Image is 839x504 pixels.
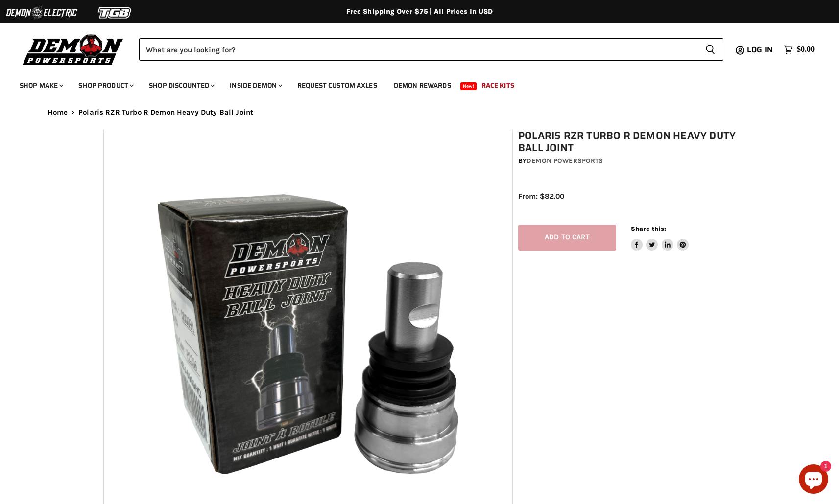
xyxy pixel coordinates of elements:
[78,108,253,116] span: Polaris RZR Turbo R Demon Heavy Duty Ball Joint
[139,38,697,61] input: Search
[779,43,819,57] a: $0.00
[386,75,458,95] a: Demon Rewards
[796,464,831,496] inbox-online-store-chat: Shopify online store chat
[527,157,603,165] a: Demon Powersports
[460,82,477,90] span: New!
[48,108,68,116] a: Home
[518,192,564,201] span: From: $82.00
[12,75,69,95] a: Shop Make
[28,7,812,16] div: Free Shipping Over $75 | All Prices In USD
[139,38,723,61] form: Product
[71,75,140,95] a: Shop Product
[290,75,384,95] a: Request Custom Axles
[697,38,723,61] button: Search
[5,3,78,22] img: Demon Electric Logo 2
[78,3,152,22] img: TGB Logo 2
[631,225,689,251] aside: Share this:
[518,130,742,154] h1: Polaris RZR Turbo R Demon Heavy Duty Ball Joint
[747,44,773,56] span: Log in
[474,75,522,95] a: Race Kits
[28,108,812,116] nav: Breadcrumbs
[743,46,779,54] a: Log in
[142,75,220,95] a: Shop Discounted
[797,45,815,54] span: $0.00
[222,75,288,95] a: Inside Demon
[518,156,742,166] div: by
[20,32,127,67] img: Demon Powersports
[631,225,666,232] span: Share this:
[12,71,812,95] ul: Main menu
